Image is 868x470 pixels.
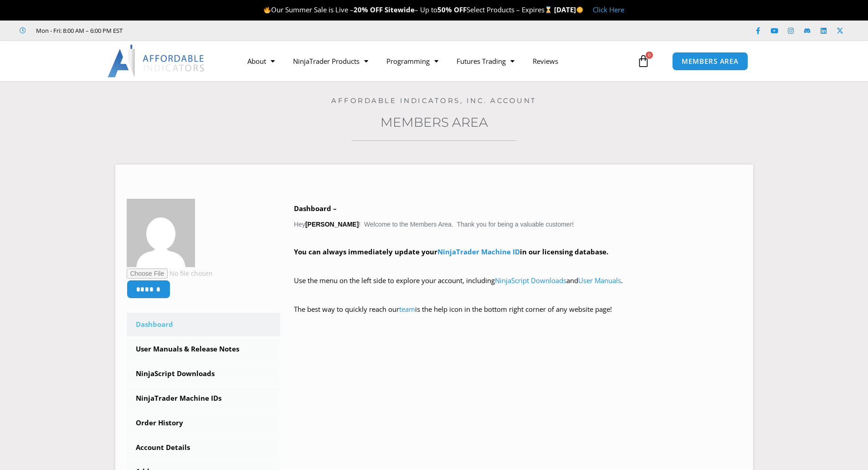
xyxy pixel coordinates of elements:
[264,6,271,13] img: 🔥
[263,5,554,14] span: Our Summer Sale is Live – – Up to Select Products – Expires
[593,5,624,14] a: Click Here
[354,5,383,14] strong: 20% OFF
[127,362,281,386] a: NinjaScript Downloads
[238,51,635,72] nav: Menu
[437,247,520,256] a: NinjaTrader Machine ID
[554,5,584,14] strong: [DATE]
[524,51,567,72] a: Reviews
[447,51,524,72] a: Futures Trading
[682,58,739,65] span: MEMBERS AREA
[578,276,621,285] a: User Manuals
[108,45,205,77] img: LogoAI | Affordable Indicators – NinjaTrader
[34,25,123,36] span: Mon - Fri: 8:00 AM – 6:00 PM EST
[377,51,447,72] a: Programming
[294,303,742,329] p: The best way to quickly reach our is the help icon in the bottom right corner of any website page!
[495,276,566,285] a: NinjaScript Downloads
[238,51,284,72] a: About
[437,5,467,14] strong: 50% OFF
[623,48,663,74] a: 0
[127,411,281,435] a: Order History
[127,436,281,460] a: Account Details
[646,52,653,59] span: 0
[331,96,537,105] a: Affordable Indicators, Inc. Account
[294,204,337,213] b: Dashboard –
[576,6,583,13] img: 🌞
[284,51,377,72] a: NinjaTrader Products
[380,114,488,130] a: Members Area
[545,6,552,13] img: ⌛
[305,221,359,228] strong: [PERSON_NAME]
[135,26,272,35] iframe: Customer reviews powered by Trustpilot
[385,5,415,14] strong: Sitewide
[294,202,742,329] div: Hey ! Welcome to the Members Area. Thank you for being a valuable customer!
[127,337,281,361] a: User Manuals & Release Notes
[127,313,281,336] a: Dashboard
[127,199,195,267] img: 10ea1c3763129aaff90338682e5baed1559f98caed7f2b70d77d666e8675bdf1
[127,387,281,410] a: NinjaTrader Machine IDs
[399,305,415,314] a: team
[672,52,748,71] a: MEMBERS AREA
[294,247,608,256] strong: You can always immediately update your in our licensing database.
[294,274,742,300] p: Use the menu on the left side to explore your account, including and .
